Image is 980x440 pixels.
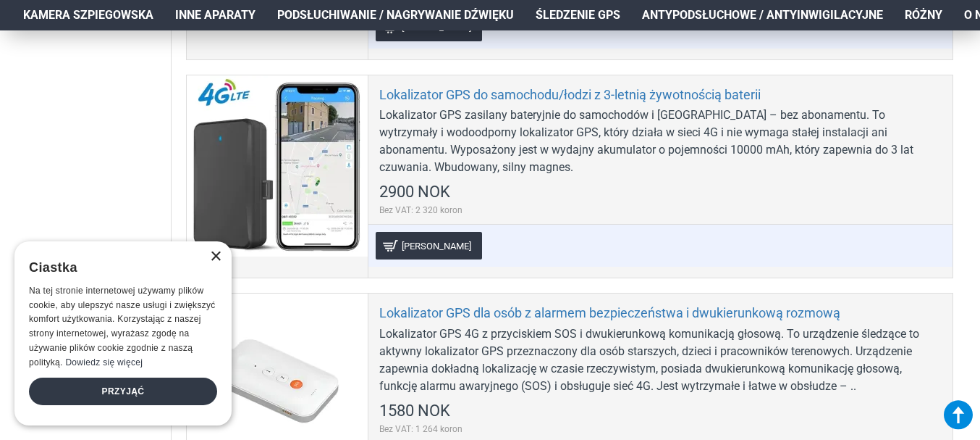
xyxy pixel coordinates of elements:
[379,205,462,215] font: Bez VAT: 2 320 koron
[379,86,761,103] a: Lokalizator GPS do samochodu/łodzi z 3-letnią żywotnością baterii
[642,8,883,22] font: Antypodsłuchowe / Antyinwigilacyjne
[29,260,77,275] font: Ciastka
[23,8,153,22] font: Kamera szpiegowska
[29,286,216,368] font: Na tej stronie internetowej używamy plików cookie, aby ulepszyć nasze usługi i zwiększyć komfort ...
[277,8,514,22] font: Podsłuchiwanie / Nagrywanie dźwięku
[379,305,840,320] font: Lokalizator GPS dla osób z alarmem bezpieczeństwa i dwukierunkową rozmową
[379,87,761,102] font: Lokalizator GPS do samochodu/łodzi z 3-letnią żywotnością baterii
[65,357,143,368] font: Dowiedz się więcej
[379,183,450,201] font: 2900 NOK
[175,8,255,22] font: Inne aparaty
[210,244,222,267] font: ×
[379,108,913,174] font: Lokalizator GPS zasilany bateryjnie do samochodów i [GEOGRAPHIC_DATA] – bez abonamentu. To wytrzy...
[536,8,620,22] font: Śledzenie GPS
[29,378,217,405] div: Przyjąć
[402,241,471,252] font: [PERSON_NAME]
[187,75,368,257] a: Lokalizator GPS do samochodu/łodzi z 3-letnią żywotnością baterii Lokalizator GPS do samochodu/ło...
[65,357,143,368] a: Przeczytaj więcej, otwiera się nowe okno
[905,8,942,22] font: Różny
[102,386,145,397] font: Przyjąć
[379,304,840,321] a: Lokalizator GPS dla osób z alarmem bezpieczeństwa i dwukierunkową rozmową
[379,402,450,420] font: 1580 NOK
[379,424,462,434] font: Bez VAT: 1 264 koron
[379,327,919,393] font: Lokalizator GPS 4G z przyciskiem SOS i dwukierunkową komunikacją głosową. To urządzenie śledzące ...
[210,252,221,262] div: Zamknąć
